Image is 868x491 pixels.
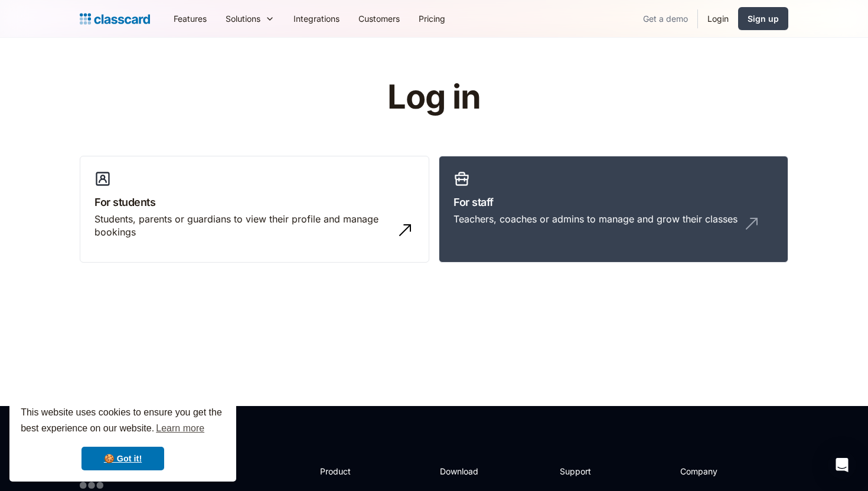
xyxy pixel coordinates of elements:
[320,465,383,477] h2: Product
[828,451,856,479] div: Open Intercom Messenger
[680,465,759,477] h2: Company
[81,447,164,470] a: dismiss cookie message
[154,420,206,437] a: learn more about cookies
[21,405,225,437] span: This website uses cookies to ensure you get the best experience on our website.
[634,5,697,32] a: Get a demo
[453,194,774,210] h3: For staff
[738,7,788,30] a: Sign up
[94,212,391,239] div: Students, parents or guardians to view their profile and manage bookings
[9,394,236,482] div: cookieconsent
[226,12,260,25] div: Solutions
[440,465,488,477] h2: Download
[439,156,788,263] a: For staffTeachers, coaches or admins to manage and grow their classes
[698,5,738,32] a: Login
[80,156,429,263] a: For studentsStudents, parents or guardians to view their profile and manage bookings
[164,5,216,32] a: Features
[349,5,409,32] a: Customers
[453,212,738,225] div: Teachers, coaches or admins to manage and grow their classes
[409,5,455,32] a: Pricing
[80,11,150,27] a: Logo
[560,465,608,477] h2: Support
[748,12,779,25] div: Sign up
[94,194,415,210] h3: For students
[247,79,622,116] h1: Log in
[284,5,349,32] a: Integrations
[216,5,284,32] div: Solutions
